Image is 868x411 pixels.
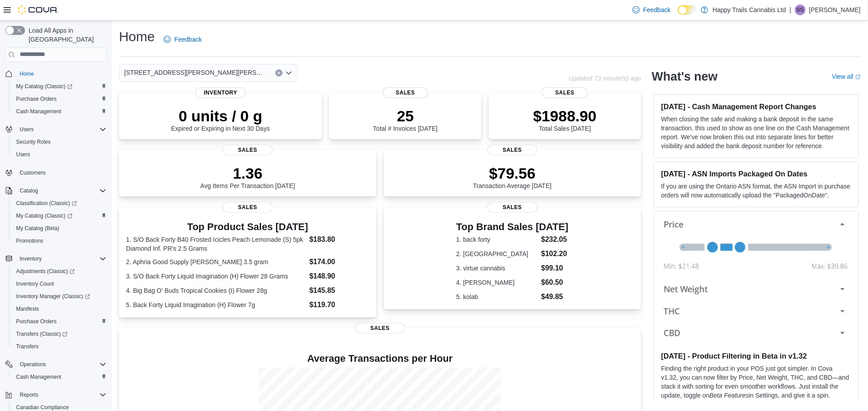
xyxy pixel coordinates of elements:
[126,286,306,295] dt: 4. Big Bag O' Buds Tropical Cookies (I) Flower 28g
[2,67,110,80] button: Home
[16,212,72,219] span: My Catalog (Classic)
[13,316,106,327] span: Purchase Orders
[9,235,110,247] button: Promotions
[16,330,68,338] span: Transfers (Classic)
[457,222,569,232] h3: Top Brand Sales [DATE]
[542,248,569,259] dd: $102.20
[13,291,106,302] span: Inventory Manager (Classic)
[13,149,34,160] a: Users
[13,278,106,289] span: Inventory Count
[373,107,437,132] div: Total # Invoices [DATE]
[16,167,49,178] a: Customers
[20,70,34,77] span: Home
[661,364,851,409] p: Finding the right product in your POS just got simpler. In Cova v1.32, you can now filter by Pric...
[13,278,58,289] a: Inventory Count
[9,328,110,340] a: Transfers (Classic)
[661,169,851,178] h3: [DATE] - ASN Imports Packaged On Dates
[16,124,106,135] span: Users
[661,102,851,111] h3: [DATE] - Cash Management Report Changes
[457,292,538,301] dt: 5. kolab
[171,107,270,125] p: 0 units / 0 g
[223,145,273,155] span: Sales
[13,198,106,209] span: Classification (Classic)
[171,107,270,132] div: Expired or Expiring in Next 30 Days
[13,94,60,104] a: Purchase Orders
[16,268,75,275] span: Adjustments (Classic)
[309,257,369,267] dd: $174.00
[13,329,71,339] a: Transfers (Classic)
[160,30,205,48] a: Feedback
[16,293,90,300] span: Inventory Manager (Classic)
[457,278,538,287] dt: 4. [PERSON_NAME]
[9,136,110,148] button: Security Roles
[13,81,76,92] a: My Catalog (Classic)
[9,278,110,290] button: Inventory Count
[9,315,110,328] button: Purchase Orders
[2,389,110,401] button: Reports
[13,329,106,339] span: Transfers (Classic)
[20,361,46,368] span: Operations
[542,234,569,245] dd: $232.05
[223,202,273,213] span: Sales
[13,94,106,104] span: Purchase Orders
[713,4,786,15] p: Happy Trails Cannabis Ltd
[569,75,641,82] p: Updated 73 minute(s) ago
[383,87,428,98] span: Sales
[200,164,295,189] div: Avg Items Per Transaction [DATE]
[16,68,106,79] span: Home
[20,391,38,398] span: Reports
[661,115,851,150] p: When closing the safe and making a bank deposit in the same transaction, this used to show as one...
[13,106,65,117] a: Cash Management
[13,223,106,234] span: My Catalog (Beta)
[25,26,106,44] span: Load All Apps in [GEOGRAPHIC_DATA]
[487,202,538,213] span: Sales
[124,67,267,78] span: [STREET_ADDRESS][PERSON_NAME][PERSON_NAME]
[20,126,34,133] span: Users
[16,390,42,400] button: Reports
[16,305,39,313] span: Manifests
[20,255,42,262] span: Inventory
[13,235,106,246] span: Promotions
[16,151,30,158] span: Users
[13,291,93,302] a: Inventory Manager (Classic)
[13,137,54,147] a: Security Roles
[678,15,678,15] span: Dark Mode
[9,290,110,303] a: Inventory Manager (Classic)
[542,291,569,302] dd: $49.85
[13,210,76,221] a: My Catalog (Classic)
[13,341,106,352] span: Transfers
[13,266,106,277] span: Adjustments (Classic)
[457,264,538,273] dt: 3. virtue cannabis
[542,87,588,98] span: Sales
[16,253,106,264] span: Inventory
[9,210,110,222] a: My Catalog (Classic)
[16,359,106,370] span: Operations
[661,351,851,360] h3: [DATE] - Product Filtering in Beta in v1.32
[309,234,369,245] dd: $183.80
[487,145,538,155] span: Sales
[9,222,110,235] button: My Catalog (Beta)
[16,237,43,244] span: Promotions
[309,285,369,296] dd: $145.85
[16,404,69,411] span: Canadian Compliance
[2,166,110,179] button: Customers
[534,107,597,132] div: Total Sales [DATE]
[9,340,110,353] button: Transfers
[16,185,106,196] span: Catalog
[16,138,51,146] span: Security Roles
[126,272,306,281] dt: 3. S/O Back Forty Liquid Imagination (H) Flower 28 Grams
[661,182,851,200] p: If you are using the Ontario ASN format, the ASN Import in purchase orders will now automatically...
[13,149,106,160] span: Users
[13,210,106,221] span: My Catalog (Classic)
[652,69,718,84] h2: What's new
[9,303,110,315] button: Manifests
[13,304,106,314] span: Manifests
[13,223,63,234] a: My Catalog (Beta)
[13,372,65,382] a: Cash Management
[16,225,59,232] span: My Catalog (Beta)
[710,392,749,399] em: Beta Features
[13,198,80,209] a: Classification (Classic)
[13,304,42,314] a: Manifests
[9,148,110,161] button: Users
[13,316,60,327] a: Purchase Orders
